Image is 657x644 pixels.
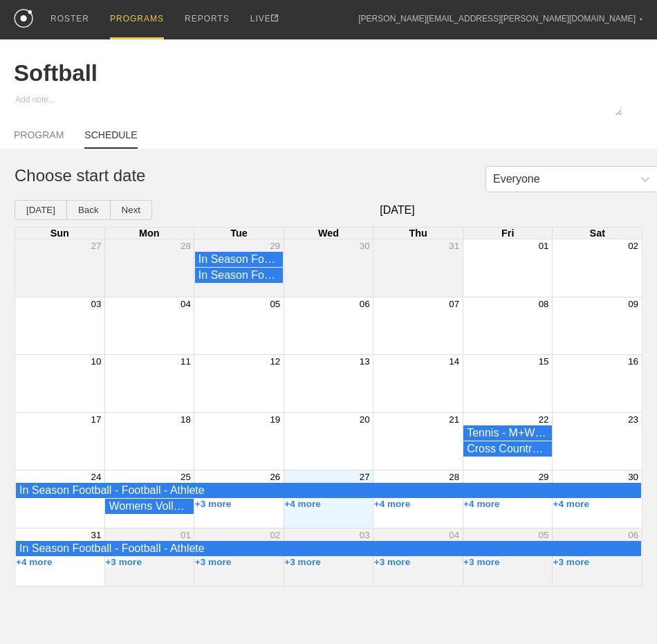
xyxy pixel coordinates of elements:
[181,530,191,540] button: 01
[539,356,549,367] button: 15
[449,472,459,482] button: 28
[270,241,280,251] button: 29
[91,299,102,309] button: 03
[628,299,638,309] button: 09
[181,356,191,367] button: 11
[628,472,638,482] button: 30
[360,299,370,309] button: 06
[84,129,137,149] a: SCHEDULE
[50,228,69,239] span: Sun
[16,557,53,567] button: +4 more
[230,228,248,239] span: Tue
[91,472,102,482] button: 24
[449,356,459,367] button: 14
[539,241,549,251] button: 01
[360,530,370,540] button: 03
[501,228,514,239] span: Fri
[109,500,189,513] div: Womens Volleyball - Womens Volleyball - Athlete
[539,530,549,540] button: 05
[284,499,321,509] button: +4 more
[493,173,540,185] div: Everyone
[195,499,232,509] button: +3 more
[539,299,549,309] button: 08
[360,356,370,367] button: 13
[628,530,638,540] button: 06
[449,299,459,309] button: 07
[360,414,370,425] button: 20
[318,228,339,239] span: Wed
[270,472,280,482] button: 26
[15,227,642,587] div: Month View
[270,530,280,540] button: 02
[181,472,191,482] button: 25
[181,299,191,309] button: 04
[463,499,500,509] button: +4 more
[590,228,605,239] span: Sat
[198,253,279,266] div: In Season Football - Performance Staff - Strength and Conidtioning
[91,241,102,251] button: 27
[19,484,638,497] div: In Season Football - Football - Athlete
[91,414,102,425] button: 17
[14,129,64,147] a: PROGRAM
[14,9,33,28] img: logo
[374,499,411,509] button: +4 more
[639,15,643,24] div: ▼
[91,356,102,367] button: 10
[374,557,411,567] button: +3 more
[628,414,638,425] button: 23
[360,241,370,251] button: 30
[270,299,280,309] button: 05
[152,204,642,217] span: [DATE]
[539,472,549,482] button: 29
[449,241,459,251] button: 31
[360,472,370,482] button: 27
[195,557,232,567] button: +3 more
[467,427,548,439] div: Tennis - M+W Tennis - Athlete
[553,557,590,567] button: +3 more
[181,414,191,425] button: 18
[449,414,459,425] button: 21
[15,200,67,220] button: [DATE]
[15,166,644,185] h1: Choose start date
[539,414,549,425] button: 22
[628,241,638,251] button: 02
[467,443,548,455] div: Cross Country - Cross Country - Athlete
[628,356,638,367] button: 16
[553,499,590,509] button: +4 more
[409,228,427,239] span: Thu
[66,200,111,220] button: Back
[449,530,459,540] button: 04
[270,414,280,425] button: 19
[270,356,280,367] button: 12
[588,578,657,644] iframe: Chat Widget
[198,269,279,282] div: In Season Football - Performance Staff - Sports Medicine
[91,530,102,540] button: 31
[181,241,191,251] button: 28
[463,557,500,567] button: +3 more
[105,557,142,567] button: +3 more
[19,542,638,555] div: In Season Football - Football - Athlete
[284,557,321,567] button: +3 more
[139,228,160,239] span: Mon
[110,200,152,220] button: Next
